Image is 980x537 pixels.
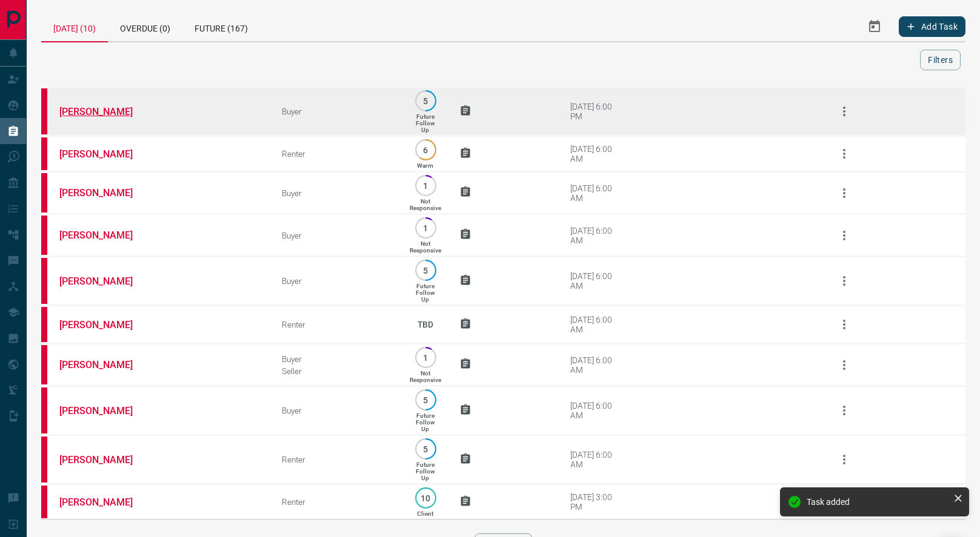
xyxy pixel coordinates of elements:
div: [DATE] 6:00 AM [570,355,622,375]
div: property.ca [41,486,47,518]
a: [PERSON_NAME] [59,359,150,371]
div: Renter [282,455,392,464]
div: Renter [282,320,392,329]
p: TBD [410,308,441,341]
a: [PERSON_NAME] [59,275,150,287]
p: Future Follow Up [416,283,435,303]
div: property.ca [41,387,47,433]
p: 6 [421,145,430,154]
div: property.ca [41,307,47,342]
p: Not Responsive [410,198,441,211]
div: [DATE] 3:00 PM [570,492,622,512]
div: [DATE] 6:00 AM [570,144,622,163]
p: Future Follow Up [416,461,435,481]
div: [DATE] 6:00 PM [570,102,622,121]
p: 5 [421,96,430,105]
div: [DATE] 6:00 AM [570,183,622,203]
div: Buyer [282,354,392,364]
p: Future Follow Up [416,412,435,432]
div: [DATE] 6:00 AM [570,315,622,334]
p: Client [417,510,433,517]
p: 1 [421,353,430,362]
div: Buyer [282,188,392,198]
div: property.ca [41,258,47,304]
a: [PERSON_NAME] [59,229,150,241]
a: [PERSON_NAME] [59,454,150,466]
div: Future (167) [182,12,260,41]
div: property.ca [41,88,47,134]
a: [PERSON_NAME] [59,496,150,508]
div: property.ca [41,437,47,483]
div: [DATE] 6:00 AM [570,401,622,420]
div: property.ca [41,216,47,255]
div: Buyer [282,231,392,240]
p: Future Follow Up [416,113,435,133]
a: [PERSON_NAME] [59,148,150,160]
div: Buyer [282,107,392,116]
div: [DATE] 6:00 AM [570,450,622,469]
a: [PERSON_NAME] [59,106,150,117]
div: [DATE] 6:00 AM [570,271,622,291]
button: Filters [920,50,961,70]
div: Renter [282,497,392,507]
p: 1 [421,181,430,190]
button: Add Task [899,16,965,37]
div: Renter [282,149,392,159]
div: [DATE] (10) [41,12,108,42]
div: property.ca [41,137,47,170]
div: property.ca [41,173,47,212]
div: Overdue (0) [108,12,182,41]
p: 1 [421,223,430,232]
a: [PERSON_NAME] [59,405,150,417]
div: Buyer [282,406,392,415]
p: 5 [421,266,430,275]
div: property.ca [41,345,47,384]
button: Select Date Range [860,12,889,41]
a: [PERSON_NAME] [59,187,150,199]
p: 5 [421,395,430,404]
div: Seller [282,366,392,376]
p: 10 [421,493,430,502]
div: [DATE] 6:00 AM [570,226,622,245]
div: Task added [807,497,948,507]
p: 5 [421,444,430,453]
p: Not Responsive [410,370,441,383]
p: Warm [417,162,433,169]
p: Not Responsive [410,240,441,254]
div: Buyer [282,276,392,286]
a: [PERSON_NAME] [59,319,150,331]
